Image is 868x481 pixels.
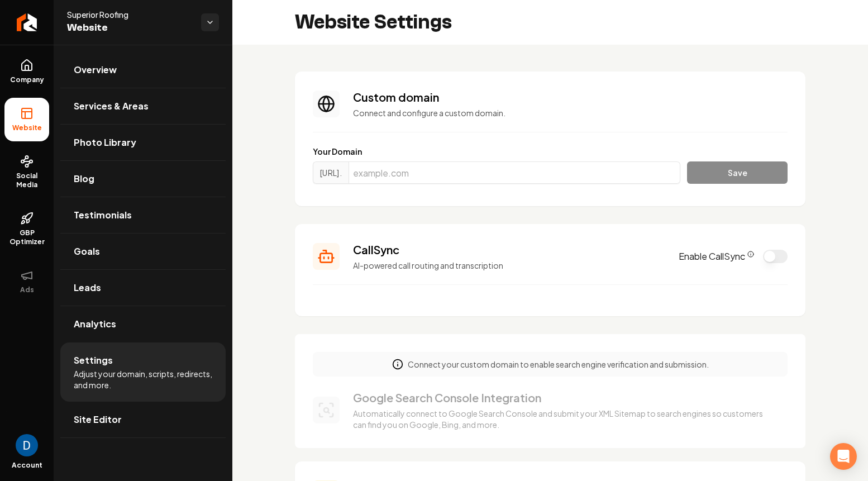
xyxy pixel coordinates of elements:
[353,107,788,118] p: Connect and configure a custom domain.
[4,228,49,246] span: GBP Optimizer
[4,172,49,189] span: Social Media
[60,197,226,233] a: Testimonials
[4,50,49,93] a: Company
[60,234,226,269] a: Goals
[353,260,665,271] p: AI-powered call routing and transcription
[353,89,788,105] h3: Custom domain
[74,317,116,331] span: Analytics
[67,20,192,36] span: Website
[74,63,117,77] span: Overview
[60,125,226,160] a: Photo Library
[60,402,226,437] a: Site Editor
[74,245,100,258] span: Goals
[747,251,754,258] button: CallSync Info
[16,434,38,456] img: David Rice
[74,172,94,185] span: Blog
[353,390,774,406] h3: Google Search Console Integration
[74,368,212,390] span: Adjust your domain, scripts, redirects, and more.
[60,270,226,306] a: Leads
[6,75,49,84] span: Company
[4,203,49,255] a: GBP Optimizer
[16,285,39,294] span: Ads
[679,250,754,263] label: Enable CallSync
[8,123,46,132] span: Website
[74,136,136,149] span: Photo Library
[16,434,38,456] button: Open user button
[60,88,226,124] a: Services & Areas
[60,306,226,342] a: Analytics
[313,161,349,184] span: [URL].
[67,9,192,20] span: Superior Roofing
[830,443,857,470] div: Open Intercom Messenger
[12,461,42,470] span: Account
[74,281,101,294] span: Leads
[17,13,37,31] img: Rebolt Logo
[74,354,113,367] span: Settings
[353,242,665,258] h3: CallSync
[353,408,774,430] p: Automatically connect to Google Search Console and submit your XML Sitemap to search engines so c...
[74,99,149,113] span: Services & Areas
[313,146,788,157] label: Your Domain
[295,11,452,34] h2: Website Settings
[74,413,122,426] span: Site Editor
[74,208,132,222] span: Testimonials
[60,52,226,88] a: Overview
[60,161,226,197] a: Blog
[408,359,709,370] p: Connect your custom domain to enable search engine verification and submission.
[349,161,680,184] input: example.com
[4,260,49,303] button: Ads
[4,146,49,198] a: Social Media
